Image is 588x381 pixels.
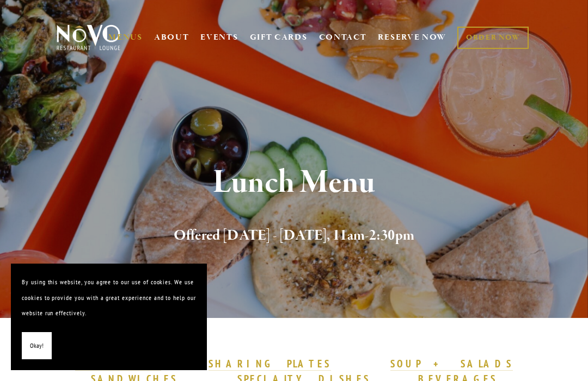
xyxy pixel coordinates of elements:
[200,32,238,43] a: EVENTS
[390,357,512,371] a: SOUP + SALADS
[390,357,512,370] strong: SOUP + SALADS
[209,357,330,371] a: SHARING PLATES
[457,27,529,49] a: ORDER NOW
[22,332,52,360] button: Okay!
[22,274,196,321] p: By using this website, you agree to our use of cookies. We use cookies to provide you with a grea...
[69,224,519,247] h2: Offered [DATE] - [DATE], 11am-2:30pm
[54,24,122,51] img: Novo Restaurant &amp; Lounge
[69,165,519,201] h1: Lunch Menu
[11,264,207,370] section: Cookie banner
[250,27,308,48] a: GIFT CARDS
[209,357,330,370] strong: SHARING PLATES
[108,32,143,43] a: MENUS
[319,27,367,48] a: CONTACT
[378,27,446,48] a: RESERVE NOW
[154,32,189,43] a: ABOUT
[30,338,44,354] span: Okay!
